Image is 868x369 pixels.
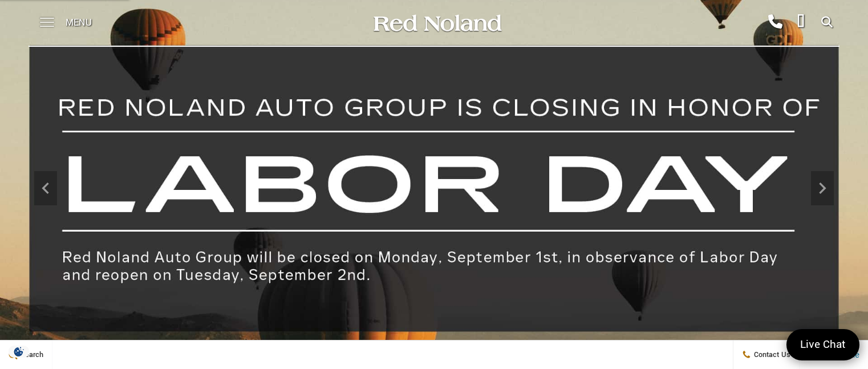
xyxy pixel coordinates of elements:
[751,350,790,360] span: Contact Us
[786,329,859,360] a: Live Chat
[34,171,57,205] div: Previous
[6,346,32,358] img: Opt-Out Icon
[794,337,851,352] span: Live Chat
[371,13,502,33] img: Red Noland Auto Group
[6,346,32,358] section: Click to Open Cookie Consent Modal
[811,171,834,205] div: Next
